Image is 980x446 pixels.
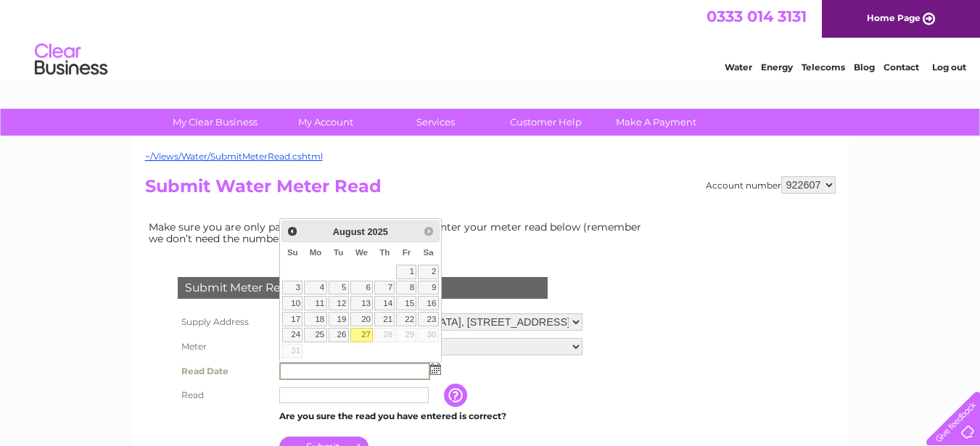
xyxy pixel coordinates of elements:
[304,296,326,310] a: 11
[178,277,548,299] div: Submit Meter Read
[396,281,416,295] a: 8
[355,248,368,257] span: Wednesday
[304,328,326,342] a: 25
[334,248,343,257] span: Tuesday
[350,328,374,342] a: 27
[282,328,302,342] a: 24
[396,296,416,310] a: 15
[329,312,349,326] a: 19
[418,312,438,326] a: 23
[310,248,322,257] span: Monday
[707,7,807,25] a: 0333 014 3131
[276,407,586,426] td: Are you sure the read you have entered is correct?
[403,248,411,257] span: Friday
[932,62,966,73] a: Log out
[282,281,302,295] a: 3
[424,248,434,257] span: Saturday
[155,109,275,136] a: My Clear Business
[329,296,349,310] a: 12
[145,151,323,162] a: ~/Views/Water/SubmitMeterRead.cshtml
[367,226,387,237] span: 2025
[444,384,470,407] input: Information
[174,310,276,334] th: Supply Address
[379,248,390,257] span: Thursday
[329,328,349,342] a: 26
[329,281,349,295] a: 5
[761,62,793,73] a: Energy
[304,281,326,295] a: 4
[350,296,374,310] a: 13
[284,223,300,239] a: Prev
[376,109,495,136] a: Services
[396,265,416,279] a: 1
[725,62,752,73] a: Water
[145,218,653,248] td: Make sure you are only paying for what you use. Simply enter your meter read below (remember we d...
[34,38,108,82] img: logo.png
[287,226,298,237] span: Prev
[374,312,395,326] a: 21
[148,8,833,70] div: Clear Business is a trading name of Verastar Limited (registered in [GEOGRAPHIC_DATA] No. 3667643...
[802,62,845,73] a: Telecoms
[282,296,302,310] a: 10
[884,62,919,73] a: Contact
[418,281,438,295] a: 9
[350,281,374,295] a: 6
[706,176,836,194] div: Account number
[596,109,716,136] a: Make A Payment
[854,62,875,73] a: Blog
[396,312,416,326] a: 22
[282,312,302,326] a: 17
[174,359,276,384] th: Read Date
[174,384,276,407] th: Read
[174,334,276,359] th: Meter
[418,265,438,279] a: 2
[145,176,836,204] h2: Submit Water Meter Read
[418,296,438,310] a: 16
[287,248,298,257] span: Sunday
[374,281,395,295] a: 7
[265,109,385,136] a: My Account
[486,109,606,136] a: Customer Help
[430,363,441,375] img: ...
[333,226,365,237] span: August
[374,296,395,310] a: 14
[350,312,374,326] a: 20
[304,312,326,326] a: 18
